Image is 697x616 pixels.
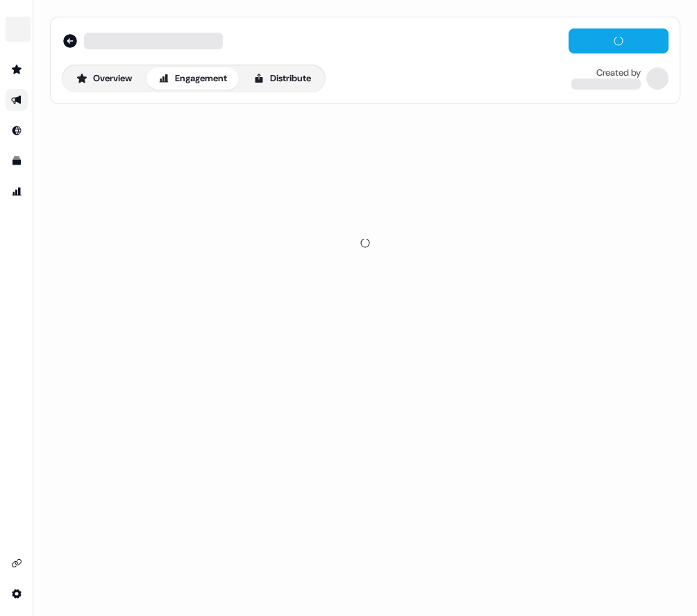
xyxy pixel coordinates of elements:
a: Go to integrations [6,552,28,574]
button: Distribute [242,67,323,90]
button: Overview [65,67,144,90]
a: Go to prospects [6,58,28,81]
a: Go to attribution [6,181,28,203]
a: Go to integrations [6,583,28,605]
button: Engagement [146,67,239,90]
a: Go to outbound experience [6,89,28,111]
div: Created by [596,67,641,78]
a: Go to templates [6,150,28,172]
a: Go to Inbound [6,119,28,142]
